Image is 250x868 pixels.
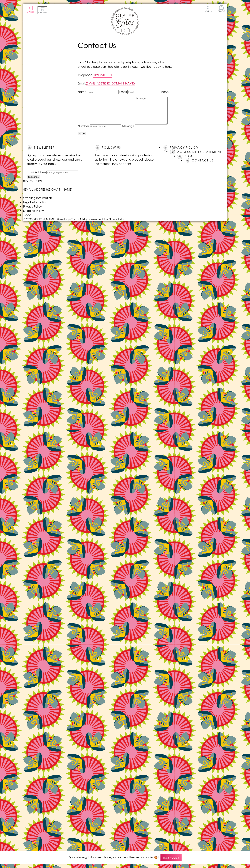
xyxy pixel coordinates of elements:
[78,132,86,135] input: Send
[27,6,34,14] button: Menu
[90,124,121,128] input: Phone Number
[23,200,47,204] a: Legal Information
[23,208,44,213] a: Shipping Policy
[111,7,139,35] img: Claire Giles Greetings Cards
[192,158,214,162] a: Contact Us
[23,204,42,208] a: Privacy Policy
[38,6,47,14] button: Basket
[78,81,172,85] p: Email:
[27,170,46,174] label: Email Address
[184,154,194,158] a: Blog
[23,187,72,191] a: [EMAIL_ADDRESS][DOMAIN_NAME]
[95,145,155,151] h2: Follow Us
[79,217,104,221] span: All rights reserved.
[204,5,212,12] a: Log In
[87,90,119,94] input: Name
[23,179,42,183] a: 0191 270 8191
[93,73,112,78] a: 0191 270 8191
[95,153,155,166] p: Join us on our social networking profiles for up to the minute news and product releases the mome...
[177,149,222,154] a: Accessibility Statement
[46,171,78,174] input: harry@hogwarts.edu
[23,217,227,221] p: © 2025 .
[27,145,88,151] h2: Newsletter
[104,217,125,221] a: by Blueocto Ltd
[23,213,31,217] a: Trade
[78,89,86,94] label: Name
[78,60,172,69] span: If you'd rather place your order by telephone, or have any other enquiries please don't hesitate ...
[27,153,88,166] p: Sign up for our newsletter to receive the latest product launches, news and offers directly to yo...
[27,175,40,179] input: Subscribe
[33,217,79,221] a: [PERSON_NAME] Greetings Cards
[218,5,225,12] span: Trade
[122,124,134,128] label: Message
[23,196,52,200] a: Ordering Information
[27,11,34,14] span: Menu
[160,854,182,861] span: Yes, I accept
[127,90,159,94] input: Email
[78,73,93,77] span: Telephone:
[170,145,198,149] a: Privacy Policy
[78,89,169,128] label: Phone Number
[119,89,127,94] label: Email
[218,5,225,13] a: Trade
[78,40,172,51] h1: Contact Us
[86,81,135,86] a: [EMAIL_ADDRESS][DOMAIN_NAME]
